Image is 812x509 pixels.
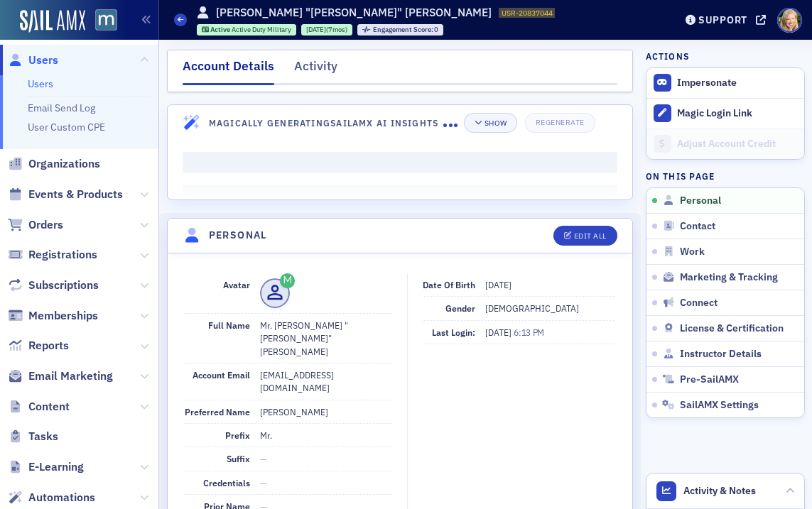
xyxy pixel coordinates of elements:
[8,217,63,233] a: Orders
[646,170,805,182] h4: On this page
[357,24,443,35] div: Engagement Score: 0
[260,314,392,363] dd: Mr. [PERSON_NAME] "[PERSON_NAME]" [PERSON_NAME]
[260,424,392,447] dd: Mr.
[8,278,99,293] a: Subscriptions
[232,25,291,34] span: Active Duty Military
[260,363,392,400] dd: [EMAIL_ADDRESS][DOMAIN_NAME]
[208,116,443,129] h4: Magically Generating SailAMX AI Insights
[423,279,475,290] span: Date of Birth
[464,113,517,133] button: Show
[680,322,784,335] span: License & Certification
[95,9,117,31] img: SailAMX
[646,98,804,128] button: Magic Login Link
[8,187,123,202] a: Events & Products
[306,25,347,34] div: (7mos)
[216,5,492,21] h1: [PERSON_NAME] "[PERSON_NAME]" [PERSON_NAME]
[28,429,58,444] span: Tasks
[8,490,95,505] a: Automations
[183,57,274,85] div: Account Details
[193,369,250,381] span: Account Email
[28,399,70,415] span: Content
[28,459,84,475] span: E-Learning
[28,77,53,90] a: Users
[8,459,84,475] a: E-Learning
[8,399,70,415] a: Content
[680,297,718,310] span: Connect
[8,308,98,324] a: Memberships
[306,25,326,34] span: [DATE]
[445,302,475,314] span: Gender
[28,187,123,202] span: Events & Products
[28,102,95,114] a: Email Send Log
[208,319,250,331] span: Full Name
[525,113,595,133] button: Regenerate
[514,327,544,338] span: 6:13 PM
[225,429,250,441] span: Prefix
[777,8,802,33] span: Profile
[28,53,58,68] span: Users
[260,400,392,423] dd: [PERSON_NAME]
[680,271,778,284] span: Marketing & Tracking
[502,8,553,18] span: USR-20837044
[8,247,97,263] a: Registrations
[301,24,352,35] div: 2025-02-08 00:00:00
[373,26,439,34] div: 0
[28,247,97,263] span: Registrations
[210,25,232,34] span: Active
[553,226,617,246] button: Edit All
[683,483,756,498] span: Activity & Notes
[680,348,762,361] span: Instructor Details
[680,399,759,412] span: SailAMX Settings
[28,490,95,505] span: Automations
[8,338,69,354] a: Reports
[485,297,615,319] dd: [DEMOGRAPHIC_DATA]
[85,9,117,33] a: View Homepage
[680,373,739,386] span: Pre-SailAMX
[680,246,705,258] span: Work
[646,128,804,159] a: Adjust Account Credit
[20,10,85,33] img: SailAMX
[223,279,250,290] span: Avatar
[294,57,337,83] div: Activity
[698,13,747,26] div: Support
[28,121,105,133] a: User Custom CPE
[8,53,58,68] a: Users
[8,368,113,384] a: Email Marketing
[432,327,475,338] span: Last Login:
[8,429,58,444] a: Tasks
[677,77,737,89] button: Impersonate
[28,308,98,324] span: Memberships
[202,25,292,34] a: Active Active Duty Military
[373,25,435,34] span: Engagement Score :
[227,453,250,464] span: Suffix
[8,156,100,172] a: Organizations
[197,24,297,35] div: Active: Active: Active Duty Military
[680,195,721,207] span: Personal
[28,278,99,293] span: Subscriptions
[28,368,113,384] span: Email Marketing
[260,477,267,488] span: —
[680,220,715,233] span: Contact
[260,453,267,464] span: —
[28,217,63,233] span: Orders
[485,279,511,290] span: [DATE]
[185,406,250,417] span: Preferred Name
[203,477,250,488] span: Credentials
[28,156,100,172] span: Organizations
[677,138,796,150] div: Adjust Account Credit
[208,228,266,243] h4: Personal
[28,338,69,354] span: Reports
[677,107,796,120] div: Magic Login Link
[485,327,514,338] span: [DATE]
[574,232,607,240] div: Edit All
[485,119,507,127] div: Show
[646,50,690,62] h4: Actions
